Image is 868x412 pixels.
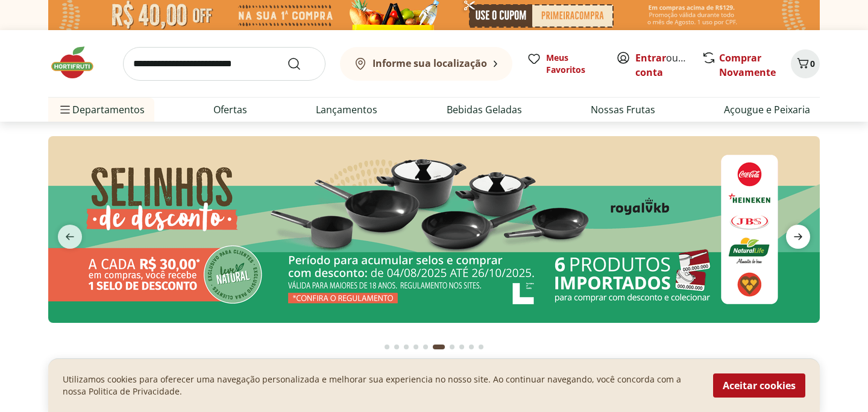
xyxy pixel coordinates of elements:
[724,102,810,117] a: Açougue e Peixaria
[58,95,72,124] button: Menu
[527,52,602,76] a: Meus Favoritos
[810,58,815,69] span: 0
[467,332,476,361] button: Go to page 9 from fs-carousel
[316,102,377,117] a: Lançamentos
[719,51,776,79] a: Comprar Novamente
[373,57,487,70] b: Informe sua localização
[447,102,522,117] a: Bebidas Geladas
[213,102,247,117] a: Ofertas
[287,57,316,71] button: Submit Search
[635,51,666,64] a: Entrar
[382,332,392,361] button: Go to page 1 from fs-carousel
[591,102,655,117] a: Nossas Frutas
[713,373,805,398] button: Aceitar cookies
[63,373,699,398] p: Utilizamos cookies para oferecer uma navegação personalizada e melhorar sua experiencia no nosso ...
[635,51,689,80] span: ou
[447,332,457,361] button: Go to page 7 from fs-carousel
[791,49,820,78] button: Carrinho
[401,332,411,361] button: Go to page 3 from fs-carousel
[430,332,447,361] button: Current page from fs-carousel
[340,47,512,81] button: Informe sua localização
[546,52,602,76] span: Meus Favoritos
[457,332,467,361] button: Go to page 8 from fs-carousel
[635,51,702,79] a: Criar conta
[392,332,401,361] button: Go to page 2 from fs-carousel
[411,332,421,361] button: Go to page 4 from fs-carousel
[123,47,325,81] input: search
[421,332,430,361] button: Go to page 5 from fs-carousel
[58,95,145,124] span: Departamentos
[776,225,820,249] button: next
[48,136,820,323] img: selinhos
[48,45,108,81] img: Hortifruti
[48,225,92,249] button: previous
[476,332,486,361] button: Go to page 10 from fs-carousel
